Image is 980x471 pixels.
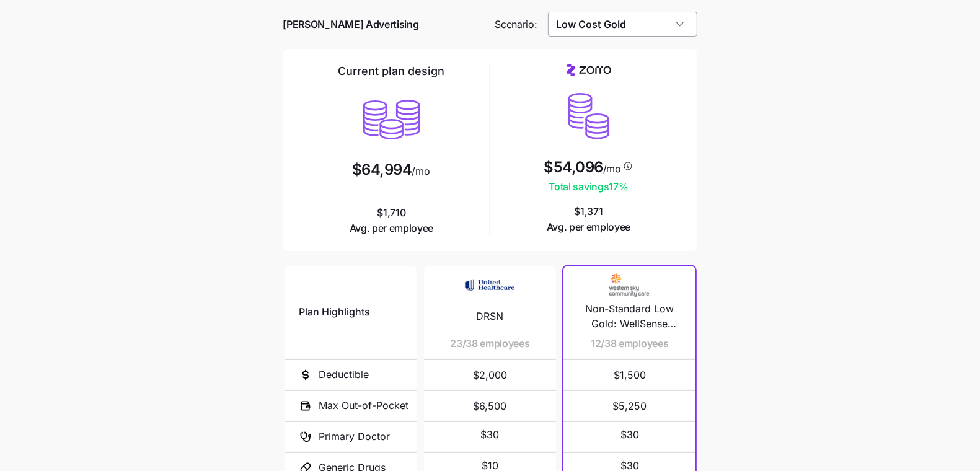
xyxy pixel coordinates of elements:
[439,360,541,390] span: $2,000
[578,301,681,332] span: Non-Standard Low Gold: WellSense Clarity Gold 1500
[352,162,412,177] span: $64,994
[547,219,631,235] span: Avg. per employee
[319,398,409,413] span: Max Out-of-Pocket
[319,429,391,444] span: Primary Doctor
[544,179,633,195] span: Total savings 17 %
[450,336,529,351] span: 23/38 employees
[605,273,655,297] img: Carrier
[495,17,537,32] span: Scenario:
[412,166,430,176] span: /mo
[591,336,668,351] span: 12/38 employees
[283,17,419,32] span: [PERSON_NAME] Advertising
[439,391,541,421] span: $6,500
[338,64,445,79] h2: Current plan design
[603,164,621,174] span: /mo
[578,391,681,421] span: $5,250
[480,427,499,442] span: $30
[350,221,434,236] span: Avg. per employee
[620,427,639,442] span: $30
[465,273,514,297] img: Carrier
[547,204,631,235] span: $1,371
[299,304,371,320] span: Plan Highlights
[578,360,681,390] span: $1,500
[476,309,503,324] span: DRSN
[350,205,434,236] span: $1,710
[319,367,369,382] span: Deductible
[544,160,603,175] span: $54,096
